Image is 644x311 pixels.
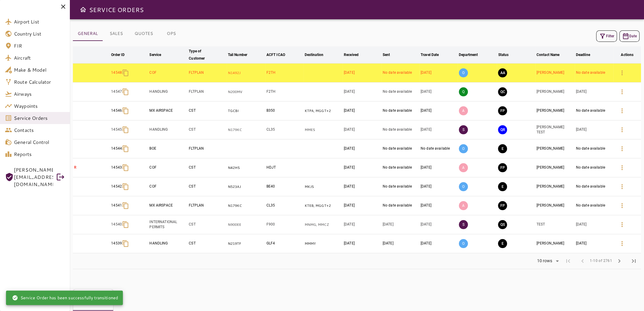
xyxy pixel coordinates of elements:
[535,196,575,215] td: [PERSON_NAME]
[459,106,468,115] p: A
[188,234,226,253] td: CST
[111,70,122,75] p: 14548
[305,203,341,208] p: KTEB, MGGT, KTEB, MGGT
[343,158,381,177] td: [DATE]
[459,51,478,58] div: Department
[498,87,507,96] button: QUOTE CREATED
[419,158,458,177] td: [DATE]
[381,82,419,101] td: No date available
[14,66,65,73] span: Make & Model
[419,120,458,139] td: [DATE]
[421,51,439,58] div: Travel Date
[575,158,614,177] td: No date available
[498,106,507,115] button: FINAL PREPARATION
[228,127,264,132] p: N179KC
[265,177,303,196] td: BE40
[265,64,303,82] td: F2TH
[103,26,130,41] button: SALES
[381,64,419,82] td: No date available
[158,26,185,41] button: OPS
[419,101,458,120] td: [DATE]
[419,139,458,158] td: No date available
[149,51,161,58] div: Service
[305,222,341,227] p: MNMG, MMCZ
[188,101,226,120] td: CST
[576,51,598,58] span: Deadline
[498,125,507,134] button: QUOTE REQUESTED
[459,87,468,96] p: Q
[305,184,341,189] p: MKJS
[575,82,614,101] td: [DATE]
[77,4,89,16] button: Open drawer
[14,102,65,110] span: Waypoints
[89,5,144,14] h6: SERVICE ORDERS
[498,144,507,153] button: EXECUTION
[14,166,53,188] span: [PERSON_NAME][EMAIL_ADDRESS][DOMAIN_NAME]
[381,139,419,158] td: No date available
[381,215,419,234] td: [DATE]
[575,101,614,120] td: No date available
[148,215,188,234] td: INTERNATIONAL PERMITS
[12,292,118,303] div: Service Order has been successfully transitioned
[343,82,381,101] td: [DATE]
[189,48,225,62] span: Type of Customer
[575,196,614,215] td: No date available
[305,51,323,58] div: Destination
[596,30,617,42] button: Filter
[561,254,575,268] span: First Page
[612,254,627,268] span: Next Page
[343,120,381,139] td: [DATE]
[627,254,641,268] span: Last Page
[383,51,390,58] div: Sent
[498,182,507,191] button: EXECUTION
[148,234,188,253] td: HANDLING
[265,234,303,253] td: GLF4
[111,89,122,94] p: 14547
[533,257,561,266] div: 10 rows
[266,51,293,58] span: ACFT ICAO
[535,139,575,158] td: [PERSON_NAME]
[615,198,629,213] button: Details
[535,177,575,196] td: [PERSON_NAME]
[111,146,122,151] p: 14544
[615,142,629,156] button: Details
[344,51,359,58] div: Received
[148,139,188,158] td: BOE
[381,234,419,253] td: [DATE]
[619,30,639,42] button: Date
[305,241,341,246] p: MMMY
[590,258,612,264] span: 1-10 of 2761
[459,201,468,210] p: A
[615,236,629,251] button: Details
[188,120,226,139] td: CST
[419,177,458,196] td: [DATE]
[419,64,458,82] td: [DATE]
[188,158,226,177] td: CST
[228,108,264,114] p: TGCBI
[344,51,366,58] span: Received
[498,201,507,210] button: FINAL PREPARATION
[228,165,264,170] p: N42HS
[14,138,65,146] span: General Control
[228,51,247,58] div: Tail Number
[305,127,341,132] p: MMES
[459,239,468,248] p: O
[188,139,226,158] td: FLTPLAN
[265,215,303,234] td: F900
[535,120,575,139] td: [PERSON_NAME] TEST
[537,51,560,58] div: Contact Name
[305,51,331,58] span: Destination
[265,101,303,120] td: B350
[343,215,381,234] td: [DATE]
[381,196,419,215] td: No date available
[228,184,264,189] p: N523AJ
[228,222,264,227] p: N900EE
[535,101,575,120] td: [PERSON_NAME]
[575,120,614,139] td: [DATE]
[148,101,188,120] td: MX AIRSPACE
[459,220,468,229] p: S
[111,241,122,246] p: 14539
[14,114,65,122] span: Service Orders
[148,64,188,82] td: COF
[14,54,65,61] span: Aircraft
